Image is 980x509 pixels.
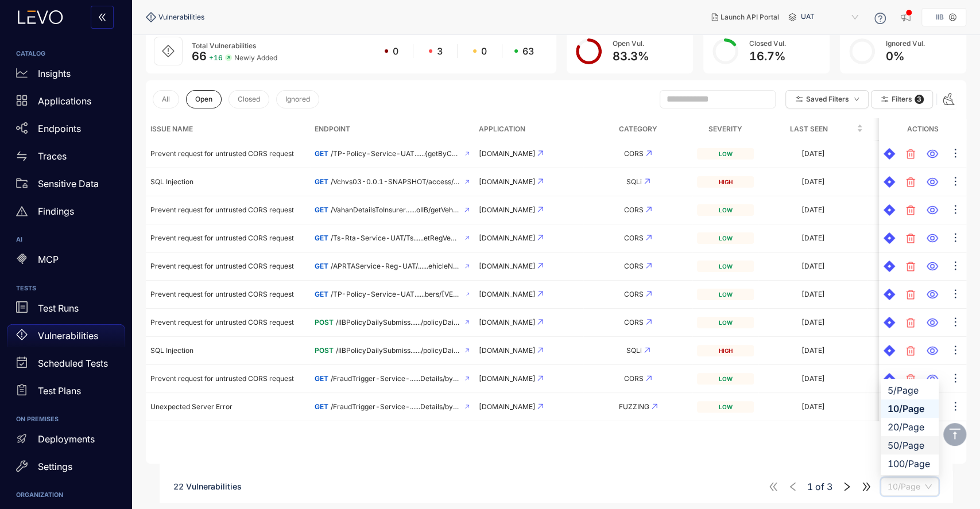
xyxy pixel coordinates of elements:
[478,262,578,270] div: [DOMAIN_NAME]
[195,95,212,103] span: Open
[331,178,460,186] span: /Vchvs03-0.0.1-SNAPSHOT/access/getVehicleDetails
[91,6,114,29] button: double-left
[697,289,753,300] div: low
[38,151,67,161] p: Traces
[888,439,932,452] div: 50/Page
[950,204,961,217] span: ellipsis
[949,229,962,247] button: ellipsis
[949,173,962,191] button: ellipsis
[886,40,925,48] div: Ignored Vul.
[7,324,125,352] a: Vulnerabilities
[888,457,932,470] div: 100/Page
[881,454,939,473] div: 100/Page
[861,481,871,492] span: double-right
[7,428,125,455] a: Deployments
[16,285,116,292] h6: TESTS
[474,118,583,140] th: Application
[38,96,91,106] p: Applications
[950,316,961,329] span: ellipsis
[478,234,578,242] div: [DOMAIN_NAME]
[150,346,193,355] span: SQL Injection
[801,206,824,214] div: [DATE]
[950,372,961,386] span: ellipsis
[763,123,854,135] span: Last Seen
[950,176,961,189] span: ellipsis
[38,461,72,472] p: Settings
[38,358,108,368] p: Scheduled Tests
[749,40,786,48] div: Closed Vul.
[146,118,310,140] th: Issue Name
[697,401,753,413] div: low
[888,402,932,415] div: 10/Page
[949,201,962,219] button: ellipsis
[7,90,125,117] a: Applications
[38,331,98,341] p: Vulnerabilities
[807,481,813,492] span: 1
[881,436,939,454] div: 50/Page
[315,262,328,270] span: GET
[38,254,59,265] p: MCP
[331,206,459,214] span: /VahanDetailsToInsurer......oIIB/getVehicleDetails
[7,145,125,172] a: Traces
[697,345,753,356] div: high
[950,260,961,273] span: ellipsis
[38,123,81,134] p: Endpoints
[7,379,125,407] a: Test Plans
[7,117,125,145] a: Endpoints
[867,118,977,140] th: First Seen
[881,381,939,399] div: 5/Page
[801,8,861,26] span: UAT
[481,46,487,56] span: 0
[150,318,294,327] span: Prevent request for untrusted CORS request
[624,374,644,383] span: CORS
[583,118,692,140] th: Category
[150,290,294,298] span: Prevent request for untrusted CORS request
[7,172,125,200] a: Sensitive Data
[16,205,28,217] span: warning
[7,248,125,276] a: MCP
[150,374,294,383] span: Prevent request for untrusted CORS request
[234,54,277,62] span: Newly Added
[310,118,474,140] th: Endpoint
[393,46,398,56] span: 0
[950,147,961,161] span: ellipsis
[331,290,461,298] span: /TP-Policy-Service-UAT......bers/[VEHICLE_IDENTIFICATION_NUMBER]
[478,403,578,411] div: [DOMAIN_NAME]
[38,178,99,189] p: Sensitive Data
[16,236,116,243] h6: AI
[801,178,824,186] div: [DATE]
[315,234,328,242] span: GET
[150,177,193,186] span: SQL Injection
[879,118,966,140] th: Actions
[950,288,961,301] span: ellipsis
[315,290,328,298] span: GET
[38,434,95,444] p: Deployments
[801,375,824,383] div: [DATE]
[801,262,824,270] div: [DATE]
[192,49,207,63] span: 66
[276,90,319,108] button: Ignored
[697,176,753,188] div: high
[697,232,753,244] div: low
[697,204,753,216] div: low
[150,149,294,158] span: Prevent request for untrusted CORS request
[697,373,753,384] div: low
[331,375,460,383] span: /FraudTrigger-Service-......Details/byInsertedDate
[173,481,242,491] span: 22 Vulnerabilities
[38,68,71,79] p: Insights
[228,90,269,108] button: Closed
[758,118,867,140] th: Last Seen
[315,374,328,383] span: GET
[153,90,179,108] button: All
[437,46,443,56] span: 3
[331,262,460,270] span: /APRTAService-Reg-UAT/......ehicleNumbers/TG000001
[315,346,334,355] span: POST
[949,370,962,388] button: ellipsis
[949,145,962,163] button: ellipsis
[785,90,869,108] button: Saved Filtersdown
[801,290,824,298] div: [DATE]
[162,95,170,103] span: All
[949,257,962,275] button: ellipsis
[854,96,859,103] span: down
[186,90,222,108] button: Open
